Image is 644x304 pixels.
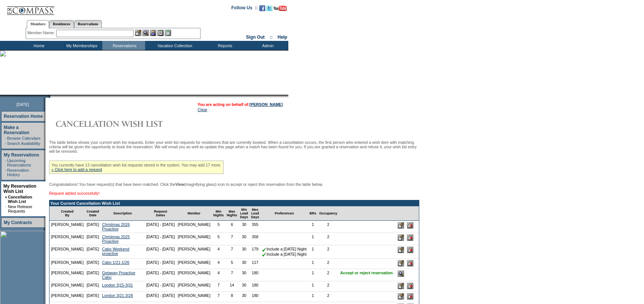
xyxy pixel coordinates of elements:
td: 2 [318,245,339,258]
td: Vacation Collection [145,41,203,50]
td: Description [100,206,145,221]
a: Cancellation Wish List [8,195,32,204]
td: [DATE] [85,292,101,302]
input: Edit this Request [398,283,404,289]
img: Follow us on Twitter [266,5,272,11]
a: Residences [49,20,74,28]
a: My Reservations [4,152,39,158]
td: 180 [250,269,261,281]
img: chkSmaller.gif [262,252,266,257]
img: Reservations [157,30,164,36]
td: Preferences [260,206,308,221]
td: · [5,141,6,146]
td: 5 [212,233,225,245]
input: Edit this Request [398,260,404,266]
input: Edit this Request [398,235,404,241]
td: 30 [238,269,250,281]
a: Cabo Weekend proactive [102,247,129,256]
td: BRs [308,206,318,221]
td: Admin [246,41,288,50]
a: Reservation Home [4,114,43,119]
td: [PERSON_NAME] [49,221,85,233]
td: 179 [250,245,261,258]
td: Reports [203,41,246,50]
td: [DATE] [85,233,101,245]
td: · [5,204,7,213]
td: [DATE] [85,269,101,281]
a: London 3|21-3|28 [102,293,133,298]
a: Sign Out [246,35,265,40]
td: [DATE] [85,259,101,269]
input: Accept or Reject this Reservation [398,271,404,277]
td: 7 [225,269,238,281]
td: [PERSON_NAME] [49,269,85,281]
input: Delete this Request [407,293,413,300]
nobr: [DATE] - [DATE] [146,260,175,265]
input: Delete this Request [407,260,413,266]
span: You are acting on behalf of: [198,102,283,107]
td: 2 [318,233,339,245]
a: My Reservation Wish List [3,184,36,194]
nobr: Include a [DATE] Night [262,252,307,256]
td: 4 [212,259,225,269]
td: [PERSON_NAME] [49,281,85,292]
td: Created By [49,206,85,221]
a: New Release Requests [8,204,32,213]
img: Subscribe to our YouTube Channel [273,6,287,11]
a: Christmas 2025 Proactive [102,235,130,243]
td: 117 [250,259,261,269]
nobr: [DATE] - [DATE] [146,235,175,239]
img: Cancellation Wish List [49,116,198,131]
td: 180 [250,281,261,292]
td: 180 [250,292,261,302]
td: 4 [212,245,225,258]
a: Reservations [74,20,102,28]
a: Cabo 1/21-1/26 [102,260,129,265]
td: Home [17,41,60,50]
td: 14 [225,281,238,292]
a: » Click here to add a request [51,167,102,172]
td: [PERSON_NAME] [49,245,85,258]
td: 5 [225,259,238,269]
img: chkSmaller.gif [262,248,266,252]
a: [PERSON_NAME] [250,102,283,107]
b: » [5,195,7,199]
td: · [5,158,6,167]
td: [DATE] [85,221,101,233]
span: :: [270,35,273,40]
input: Delete this Request [407,283,413,289]
td: [PERSON_NAME] [176,221,212,233]
td: [PERSON_NAME] [49,233,85,245]
td: [PERSON_NAME] [176,245,212,258]
td: 7 [225,233,238,245]
a: Become our fan on Facebook [259,7,265,12]
td: 1 [308,221,318,233]
td: 1 [308,245,318,258]
td: 1 [308,292,318,302]
td: 7 [212,281,225,292]
a: Search Availability [7,141,40,146]
td: [PERSON_NAME] [49,259,85,269]
img: b_edit.gif [135,30,141,36]
a: Getaway Proactive Cabo [102,271,135,279]
td: Reservations [102,41,145,50]
b: View [175,182,184,187]
nobr: [DATE] - [DATE] [146,222,175,227]
img: View [142,30,149,36]
a: Members [27,20,49,28]
td: 1 [308,259,318,269]
td: 30 [238,292,250,302]
a: Christmas 2026 Proactive [102,222,130,231]
td: 30 [238,259,250,269]
nobr: Include a [DATE] Night [262,247,307,251]
a: Reservation History [7,168,29,177]
a: London 3|15-3|31 [102,283,133,287]
td: · [5,136,6,140]
td: 7 [212,292,225,302]
td: 1 [308,281,318,292]
input: Edit this Request [398,293,404,300]
td: 1 [308,269,318,281]
td: 6 [225,221,238,233]
td: 30 [238,221,250,233]
td: [DATE] [85,245,101,258]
